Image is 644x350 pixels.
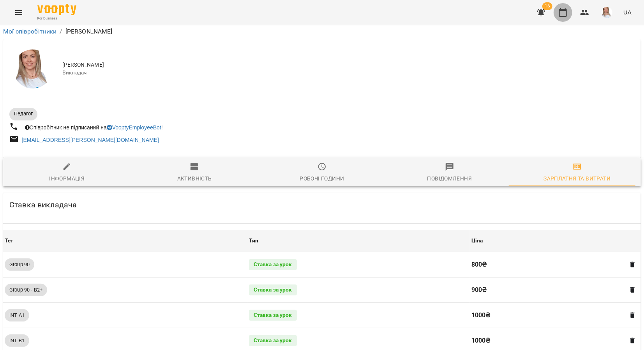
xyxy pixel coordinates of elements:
th: Ціна [470,230,641,252]
span: 16 [542,2,552,10]
span: For Business [37,16,76,21]
a: VooptyEmployeeBot [107,124,161,131]
p: 800 ₴ [471,260,622,269]
li: / [60,27,62,36]
p: [PERSON_NAME] [65,27,113,36]
img: a3864db21cf396e54496f7cceedc0ca3.jpg [602,7,612,18]
span: Group 90 [5,261,34,268]
th: Тип [247,230,470,252]
div: Ставка за урок [249,310,297,321]
th: Тег [3,230,247,252]
div: Ставка за урок [249,259,297,270]
span: INT A1 [5,312,29,319]
span: UA [623,8,632,16]
div: Співробітник не підписаний на ! [23,122,164,133]
p: 900 ₴ [471,285,622,295]
a: Мої співробітники [3,28,57,35]
span: [PERSON_NAME] [62,61,635,69]
span: Group 90 - B2+ [5,286,47,293]
button: UA [620,5,635,19]
button: Видалити [628,336,638,346]
div: Повідомлення [427,174,472,183]
span: Педагог [9,110,37,117]
img: Кравченко Тетяна [13,49,52,88]
span: INT B1 [5,337,29,344]
button: Видалити [628,260,638,270]
img: Voopty Logo [37,4,76,15]
button: Видалити [628,285,638,295]
nav: breadcrumb [3,27,641,36]
h6: Ставка викладача [9,199,77,211]
a: [EMAIL_ADDRESS][PERSON_NAME][DOMAIN_NAME] [22,137,159,143]
div: Зарплатня та Витрати [543,174,610,183]
p: 1000 ₴ [471,311,622,320]
div: Активність [177,174,212,183]
span: Викладач [62,69,635,77]
p: 1000 ₴ [471,336,622,345]
button: Menu [9,3,28,22]
div: Ставка за урок [249,335,297,346]
div: Ставка за урок [249,285,297,295]
button: Видалити [628,310,638,320]
div: Робочі години [300,174,344,183]
div: Інформація [49,174,85,183]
